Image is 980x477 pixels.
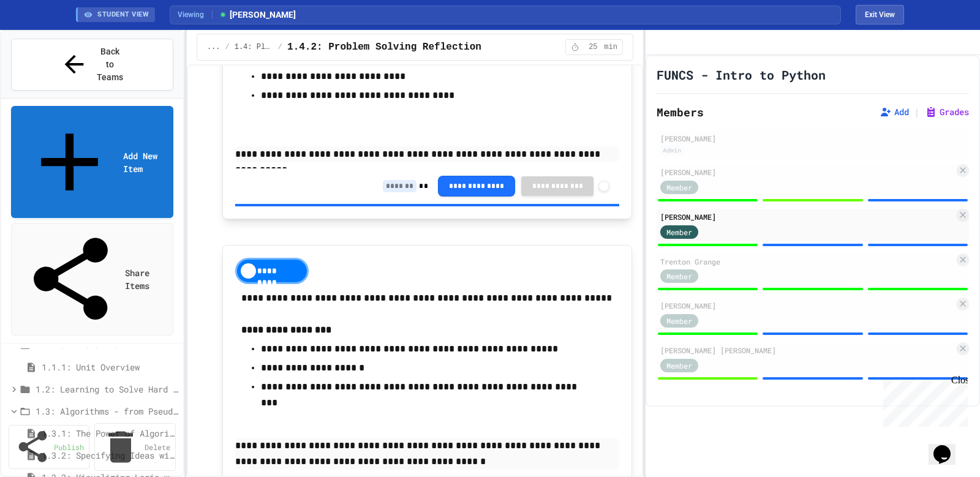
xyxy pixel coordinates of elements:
[5,5,85,78] div: Chat with us now!Close
[42,361,178,374] span: 1.1.1: Unit Overview
[583,42,603,52] span: 25
[666,227,692,238] span: Member
[287,40,481,54] span: 1.4.2: Problem Solving Reflection
[880,106,909,118] button: Add
[11,39,173,91] button: Back to Teams
[598,181,609,192] button: Force resubmission of student's answer (Admin only)
[660,345,954,356] div: [PERSON_NAME] [PERSON_NAME]
[96,45,124,84] span: Back to Teams
[235,42,273,52] span: 1.4: Playing Games
[666,315,692,326] span: Member
[878,375,968,427] iframe: chat widget
[657,66,826,83] h1: FUNCS - Intro to Python
[660,256,954,267] div: Trenton Grange
[178,9,213,20] span: Viewing
[36,405,178,418] span: 1.3: Algorithms - from Pseudocode to Flowcharts
[660,211,954,222] div: [PERSON_NAME]
[666,360,692,371] span: Member
[225,42,230,52] span: /
[660,167,954,178] div: [PERSON_NAME]
[666,271,692,282] span: Member
[36,383,178,396] span: 1.2: Learning to Solve Hard Problems
[660,133,965,144] div: [PERSON_NAME]
[657,103,704,121] h2: Members
[925,106,969,118] button: Grades
[94,423,175,471] a: Delete
[604,42,617,52] span: min
[97,10,149,20] span: STUDENT VIEW
[36,339,178,351] span: 1.1: Unit Overview
[666,182,692,193] span: Member
[219,9,296,21] span: [PERSON_NAME]
[9,425,89,468] a: Publish
[278,42,282,52] span: /
[207,42,221,52] span: ...
[660,300,954,311] div: [PERSON_NAME]
[929,428,968,465] iframe: chat widget
[914,105,920,119] span: |
[856,5,904,24] button: Exit student view
[11,106,173,218] a: Add New Item
[11,223,173,335] a: Share Items
[660,145,684,156] div: Admin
